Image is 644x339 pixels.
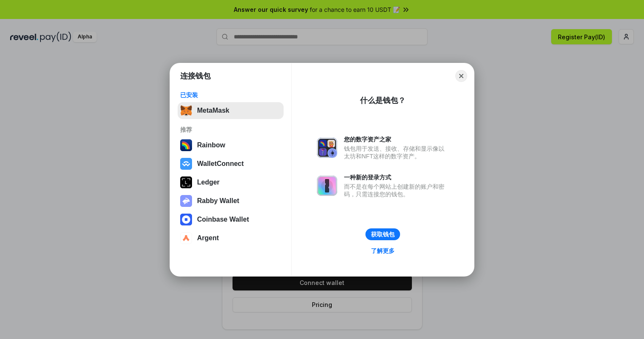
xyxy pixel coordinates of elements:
button: MetaMask [178,102,284,119]
div: 而不是在每个网站上创建新的账户和密码，只需连接您的钱包。 [344,183,449,198]
img: svg+xml,%3Csvg%20fill%3D%22none%22%20height%3D%2233%22%20viewBox%3D%220%200%2035%2033%22%20width%... [180,105,192,117]
div: Ledger [197,179,219,186]
button: 获取钱包 [365,228,400,240]
div: MetaMask [197,107,229,114]
div: 您的数字资产之家 [344,136,449,143]
button: Close [455,70,467,82]
img: svg+xml,%3Csvg%20xmlns%3D%22http%3A%2F%2Fwww.w3.org%2F2000%2Fsvg%22%20fill%3D%22none%22%20viewBox... [180,195,192,207]
a: 了解更多 [366,245,400,256]
img: svg+xml,%3Csvg%20width%3D%2228%22%20height%3D%2228%22%20viewBox%3D%220%200%2028%2028%22%20fill%3D... [180,214,192,225]
div: 了解更多 [371,247,395,255]
img: svg+xml,%3Csvg%20xmlns%3D%22http%3A%2F%2Fwww.w3.org%2F2000%2Fsvg%22%20fill%3D%22none%22%20viewBox... [317,138,337,158]
button: Argent [178,230,284,247]
div: 推荐 [180,126,281,133]
h1: 连接钱包 [180,71,211,81]
img: svg+xml,%3Csvg%20width%3D%2228%22%20height%3D%2228%22%20viewBox%3D%220%200%2028%2028%22%20fill%3D... [180,158,192,170]
div: Rabby Wallet [197,197,239,205]
div: Argent [197,234,219,242]
img: svg+xml,%3Csvg%20width%3D%22120%22%20height%3D%22120%22%20viewBox%3D%220%200%20120%20120%22%20fil... [180,139,192,151]
button: Coinbase Wallet [178,211,284,228]
button: Rabby Wallet [178,193,284,209]
img: svg+xml,%3Csvg%20width%3D%2228%22%20height%3D%2228%22%20viewBox%3D%220%200%2028%2028%22%20fill%3D... [180,232,192,244]
img: svg+xml,%3Csvg%20xmlns%3D%22http%3A%2F%2Fwww.w3.org%2F2000%2Fsvg%22%20fill%3D%22none%22%20viewBox... [317,176,337,196]
div: Coinbase Wallet [197,216,249,223]
div: 钱包用于发送、接收、存储和显示像以太坊和NFT这样的数字资产。 [344,145,449,160]
button: Rainbow [178,137,284,154]
button: Ledger [178,174,284,191]
div: WalletConnect [197,160,244,168]
div: Rainbow [197,141,225,149]
img: svg+xml,%3Csvg%20xmlns%3D%22http%3A%2F%2Fwww.w3.org%2F2000%2Fsvg%22%20width%3D%2228%22%20height%3... [180,176,192,188]
button: WalletConnect [178,155,284,172]
div: 已安装 [180,91,281,99]
div: 一种新的登录方式 [344,174,449,181]
div: 获取钱包 [371,231,395,238]
div: 什么是钱包？ [360,95,406,106]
